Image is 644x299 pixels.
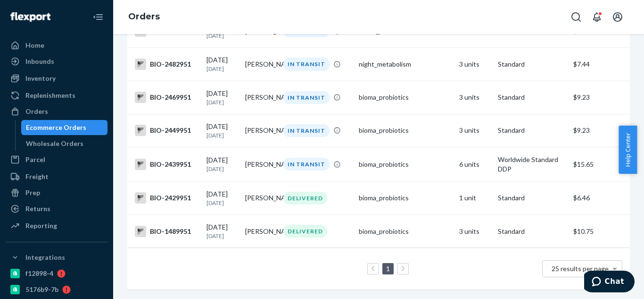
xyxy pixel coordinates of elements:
[206,55,238,73] div: [DATE]
[21,136,108,151] a: Wholesale Orders
[498,227,566,236] p: Standard
[25,107,48,116] div: Orders
[206,98,238,106] p: [DATE]
[206,189,238,207] div: [DATE]
[25,41,44,50] div: Home
[206,89,238,106] div: [DATE]
[25,74,56,83] div: Inventory
[241,147,280,181] td: [PERSON_NAME]
[498,93,566,102] p: Standard
[6,266,107,281] a: f12898-4
[283,91,330,104] div: IN TRANSIT
[359,60,452,69] div: night_metabolism
[570,147,630,181] td: $15.65
[584,271,635,294] iframe: Opens a widget where you can chat to one of our agents
[455,48,494,81] td: 3 units
[359,93,452,102] div: bioma_probiotics
[25,285,58,294] div: 5176b9-7b
[135,59,199,70] div: BIO-2482951
[498,155,566,174] p: Worldwide Standard DDP
[206,165,238,173] p: [DATE]
[587,8,606,26] button: Open notifications
[6,104,107,119] a: Orders
[359,193,452,203] div: bioma_probiotics
[283,58,330,70] div: IN TRANSIT
[6,218,107,233] a: Reporting
[10,12,50,22] img: Flexport logo
[135,192,199,204] div: BIO-2429951
[25,172,49,181] div: Freight
[6,38,107,53] a: Home
[570,81,630,114] td: $9.23
[283,124,330,137] div: IN TRANSIT
[241,81,280,114] td: [PERSON_NAME]
[455,181,494,214] td: 1 unit
[570,181,630,214] td: $6.46
[26,139,83,148] div: Wholesale Orders
[206,232,238,240] p: [DATE]
[6,250,107,265] button: Integrations
[455,215,494,248] td: 3 units
[135,226,199,237] div: BIO-1489951
[570,114,630,147] td: $9.23
[241,181,280,214] td: [PERSON_NAME]
[128,11,160,22] a: Orders
[498,193,566,203] p: Standard
[570,48,630,81] td: $7.44
[206,32,238,40] p: [DATE]
[359,227,452,236] div: bioma_probiotics
[283,192,327,205] div: DELIVERED
[455,81,494,114] td: 3 units
[6,282,107,297] a: 5176b9-7b
[206,155,238,173] div: [DATE]
[283,158,330,171] div: IN TRANSIT
[135,125,199,136] div: BIO-2449951
[552,265,609,273] span: 25 results per page
[241,48,280,81] td: [PERSON_NAME]
[206,65,238,73] p: [DATE]
[455,147,494,181] td: 6 units
[206,131,238,139] p: [DATE]
[25,253,65,262] div: Integrations
[25,155,45,164] div: Parcel
[6,88,107,103] a: Replenishments
[206,122,238,139] div: [DATE]
[21,120,108,135] a: Ecommerce Orders
[121,3,167,31] ol: breadcrumbs
[25,221,57,231] div: Reporting
[567,8,586,26] button: Open Search Box
[25,269,53,278] div: f12898-4
[498,126,566,135] p: Standard
[206,222,238,240] div: [DATE]
[6,201,107,216] a: Returns
[6,185,107,200] a: Prep
[619,126,637,174] button: Help Center
[6,152,107,167] a: Parcel
[241,114,280,147] td: [PERSON_NAME]
[359,126,452,135] div: bioma_probiotics
[608,8,627,26] button: Open account menu
[241,215,280,248] td: [PERSON_NAME]
[570,215,630,248] td: $10.75
[498,60,566,69] p: Standard
[359,160,452,169] div: bioma_probiotics
[6,169,107,184] a: Freight
[6,71,107,86] a: Inventory
[6,54,107,69] a: Inbounds
[25,57,54,66] div: Inbounds
[135,159,199,170] div: BIO-2439951
[283,225,327,238] div: DELIVERED
[206,199,238,207] p: [DATE]
[25,188,40,197] div: Prep
[26,123,86,132] div: Ecommerce Orders
[455,114,494,147] td: 3 units
[135,92,199,103] div: BIO-2469951
[89,8,107,26] button: Close Navigation
[384,265,392,273] a: Page 1 is your current page
[25,204,50,214] div: Returns
[25,91,75,100] div: Replenishments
